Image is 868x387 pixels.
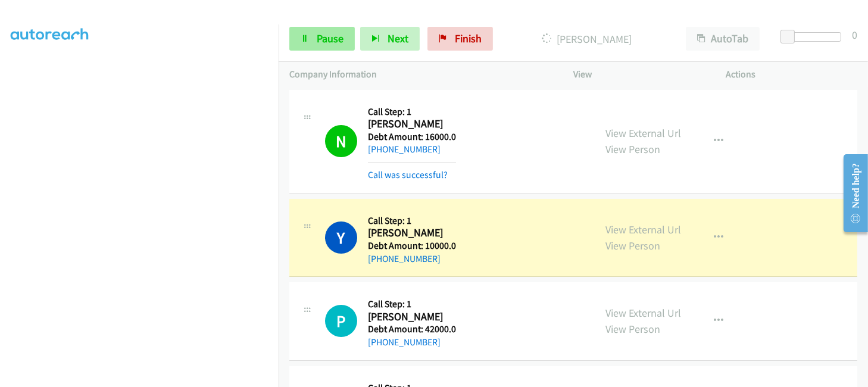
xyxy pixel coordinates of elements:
[509,31,664,47] p: [PERSON_NAME]
[368,336,441,348] a: [PHONE_NUMBER]
[455,32,482,45] span: Finish
[317,32,344,45] span: Pause
[368,298,456,310] h5: Call Step: 1
[686,27,760,51] button: AutoTab
[388,32,408,45] span: Next
[786,32,841,42] div: Delay between calls (in seconds)
[368,215,456,227] h5: Call Step: 1
[726,67,858,82] p: Actions
[368,253,441,264] a: [PHONE_NUMBER]
[368,117,454,131] h2: [PERSON_NAME]
[573,67,705,82] p: View
[852,27,857,43] div: 0
[325,221,357,254] h1: Y
[325,125,357,157] h1: N
[368,240,456,252] h5: Debt Amount: 10000.0
[834,146,868,241] iframe: Resource Center
[605,322,660,336] a: View Person
[360,27,420,51] button: Next
[605,126,681,140] a: View External Url
[427,27,493,51] a: Finish
[289,27,355,51] a: Pause
[605,239,660,252] a: View Person
[325,305,357,337] h1: P
[368,143,441,155] a: [PHONE_NUMBER]
[368,169,448,180] a: Call was successful?
[605,223,681,236] a: View External Url
[605,306,681,320] a: View External Url
[368,310,454,324] h2: [PERSON_NAME]
[368,226,454,240] h2: [PERSON_NAME]
[605,142,660,156] a: View Person
[289,67,552,82] p: Company Information
[368,323,456,335] h5: Debt Amount: 42000.0
[368,131,456,143] h5: Debt Amount: 16000.0
[368,106,456,118] h5: Call Step: 1
[325,305,357,337] div: The call is yet to be attempted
